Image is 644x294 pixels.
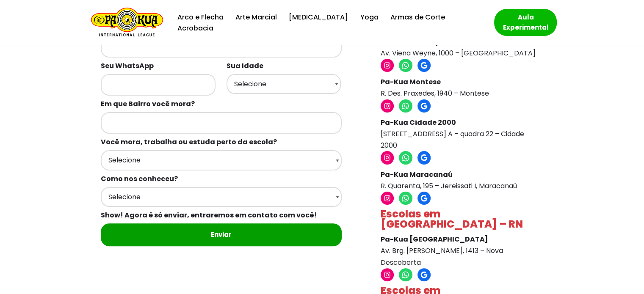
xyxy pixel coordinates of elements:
[381,234,488,244] strong: Pa-Kua [GEOGRAPHIC_DATA]
[177,22,213,34] a: Acrobacia
[494,9,557,36] a: Aula Experimental
[381,76,539,99] p: R. Des. Praxedes, 1940 – Montese
[390,11,445,23] a: Armas de Corte
[381,37,439,47] strong: Pa-Kua Jacarey
[381,77,441,87] strong: Pa-Kua Montese
[227,61,263,71] b: Sua Idade
[381,170,453,179] strong: Pa-Kua Maracanaú
[101,174,178,184] b: Como nos conheceu?
[381,169,539,192] p: R. Quarenta, 195 – Jereissati I, Maracanaú
[101,99,195,109] b: Em que Bairro você mora?
[381,118,456,127] strong: Pa-Kua Cidade 2000
[381,117,539,151] p: [STREET_ADDRESS] A – quadra 22 – Cidade 2000
[381,209,539,229] h4: Escolas em [GEOGRAPHIC_DATA] – RN
[101,61,154,71] b: Seu WhatsApp
[101,223,342,246] input: Enviar
[87,8,163,38] a: Escola de Conhecimentos Orientais Pa-Kua Uma escola para toda família
[381,234,539,268] p: Av. Brg. [PERSON_NAME], 1413 – Nova Descoberta
[289,11,348,23] a: [MEDICAL_DATA]
[235,11,277,23] a: Arte Marcial
[360,11,378,23] a: Yoga
[177,11,224,23] a: Arco e Flecha
[101,210,317,220] b: Show! Agora é só enviar, entraremos em contato com você!
[176,11,481,34] div: Menu primário
[381,36,539,59] p: Av. Viena Weyne, 1000 – [GEOGRAPHIC_DATA]
[101,137,277,147] b: Você mora, trabalha ou estuda perto da escola?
